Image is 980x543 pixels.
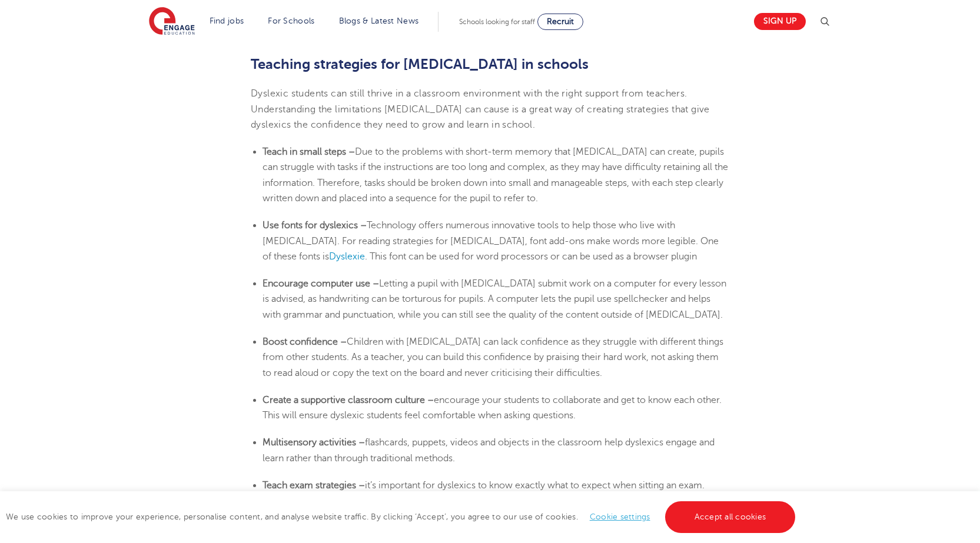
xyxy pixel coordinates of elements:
b: Multisensory activities – [263,437,365,448]
span: Children with [MEDICAL_DATA] can lack confidence as they struggle with different things from othe... [263,337,723,378]
b: Teaching strategies for [MEDICAL_DATA] in schools [251,56,589,72]
span: Technology offers numerous innovative tools to help those who live with [MEDICAL_DATA]. For readi... [263,220,719,262]
b: Encourage computer use [263,278,370,289]
span: . This font can be used for word processors or can be used as a browser plugin [365,251,697,262]
a: Blogs & Latest News [339,16,419,25]
a: Find jobs [210,16,244,25]
span: Recruit [547,17,574,26]
span: Dyslexic students can still thrive in a classroom environment with the right support from teacher... [251,88,710,130]
span: encourage your students to collaborate and get to know each other. This will ensure dyslexic stud... [263,395,722,421]
a: For Schools [268,16,314,25]
span: We use cookies to improve your experience, personalise content, and analyse website traffic. By c... [6,512,798,521]
b: Boost confidence – [263,337,347,347]
a: Cookie settings [590,512,650,521]
b: Use fonts for dyslexics – [263,220,367,231]
span: it’s important for dyslexics to know exactly what to expect when sitting an exam. Break down exam... [263,480,705,506]
a: Sign up [754,13,806,30]
a: Recruit [537,14,583,30]
a: Accept all cookies [665,501,796,533]
span: Due to the problems with short-term memory that [MEDICAL_DATA] can create, pupils can struggle wi... [263,146,728,204]
b: – [373,278,379,289]
a: Dyslexie [329,251,365,262]
span: Letting a pupil with [MEDICAL_DATA] submit work on a computer for every lesson is advised, as han... [263,278,726,320]
span: Schools looking for staff [459,18,535,26]
b: Create a supportive classroom culture – [263,395,434,405]
img: Engage Education [149,7,195,36]
b: Teach exam strategies – [263,480,365,491]
b: Teach in small steps – [263,146,355,157]
span: flashcards, puppets, videos and objects in the classroom help dyslexics engage and learn rather t... [263,437,715,463]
